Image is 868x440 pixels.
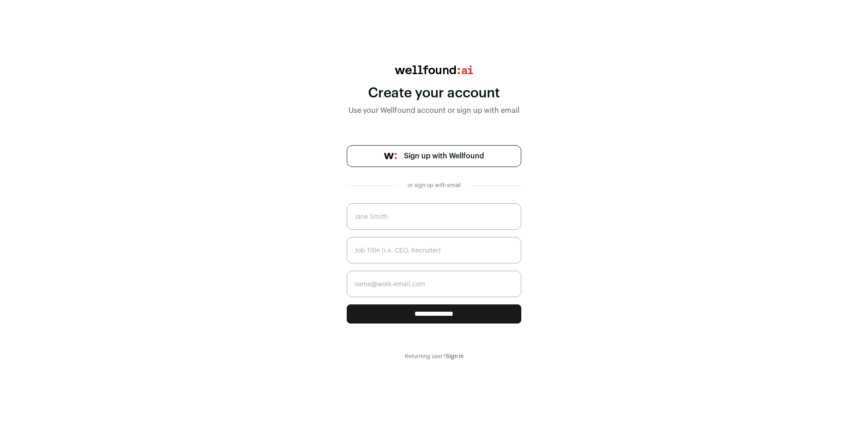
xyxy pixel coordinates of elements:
div: or sign up with email [405,182,463,189]
div: Create your account [347,85,521,101]
input: Job Title (i.e. CEO, Recruiter) [347,237,521,263]
img: wellfound-symbol-flush-black-fb3c872781a75f747ccb3a119075da62bfe97bd399995f84a933054e44a575c4.png [384,153,397,159]
img: wellfound:ai [395,66,473,74]
input: name@work-email.com [347,271,521,297]
a: Sign up with Wellfound [347,145,521,167]
span: Sign up with Wellfound [404,151,484,162]
input: Jane Smith [347,203,521,230]
div: Returning user? [347,353,521,360]
div: Use your Wellfound account or sign up with email [347,105,521,116]
a: Sign in [446,354,464,359]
